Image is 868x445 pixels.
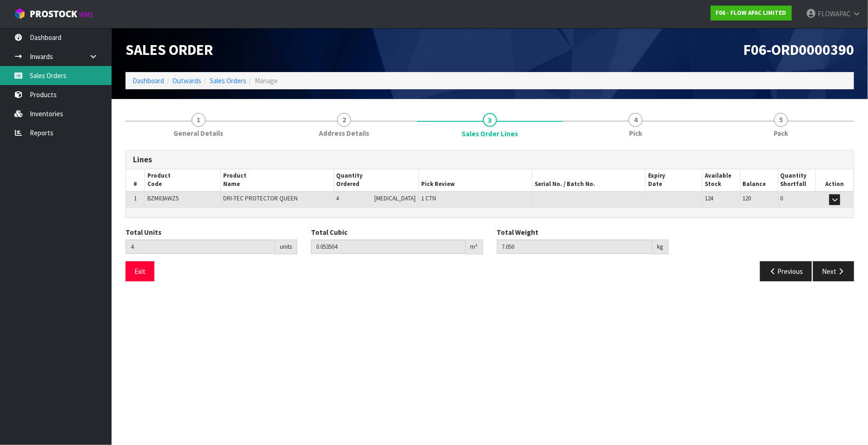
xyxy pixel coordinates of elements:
th: Quantity Shortfall [778,169,815,192]
small: WMS [79,10,93,19]
span: FLOWAPAC [818,9,851,18]
div: units [275,239,297,254]
th: Product Code [145,169,221,192]
h3: Lines [133,155,847,164]
input: Total Units [126,239,275,254]
input: Total Weight [497,239,653,254]
span: Sales Order Lines [462,129,518,139]
label: Total Units [126,227,161,237]
span: Address Details [319,128,369,138]
th: Pick Review [419,169,532,192]
span: F06-ORD0000390 [743,40,854,59]
th: Product Name [220,169,334,192]
span: 124 [705,194,713,202]
span: DRI-TEC PROTECTOR QUEEN [223,194,298,202]
span: 2 [337,113,351,127]
span: 0 [781,194,783,202]
span: Manage [255,76,278,85]
span: Pick [629,128,642,138]
a: Dashboard [133,76,164,85]
th: # [126,169,145,192]
th: Balance [740,169,778,192]
span: 4 [629,113,643,127]
button: Previous [760,261,812,281]
th: Action [816,169,854,192]
label: Total Weight [497,227,539,237]
div: m³ [466,239,483,254]
span: 1 [192,113,205,127]
button: Next [813,261,854,281]
span: Pack [774,128,788,138]
span: 5 [774,113,788,127]
span: [MEDICAL_DATA] [374,194,416,202]
label: Total Cubic [311,227,347,237]
a: Sales Orders [210,76,246,85]
span: General Details [173,128,223,138]
div: kg [653,239,669,254]
span: ProStock [30,8,77,20]
span: Sales Order [126,40,213,59]
img: cube-alt.png [14,8,26,20]
th: Expiry Date [646,169,702,192]
button: Exit [126,261,154,281]
span: 120 [743,194,751,202]
span: 4 [337,194,339,202]
span: 1 [134,194,137,202]
span: 3 [483,113,497,127]
span: Sales Order Lines [126,143,854,288]
a: Outwards [172,76,201,85]
th: Quantity Ordered [334,169,419,192]
input: Total Cubic [311,239,465,254]
strong: F06 - FLOW APAC LIMITED [716,9,787,17]
th: Serial No. / Batch No. [532,169,646,192]
th: Available Stock [702,169,740,192]
span: 1 CTN [421,194,436,202]
span: BZM03AWZ5 [147,194,179,202]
